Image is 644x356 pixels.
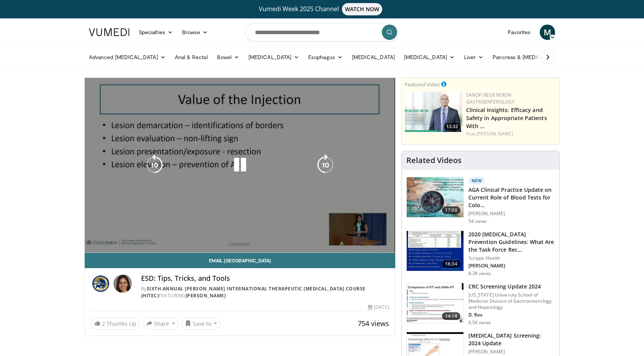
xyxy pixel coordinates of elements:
a: Specialties [134,25,177,40]
h3: [MEDICAL_DATA] Screening: 2024 Update [468,332,555,347]
a: Bowel [212,49,244,65]
img: bf9ce42c-6823-4735-9d6f-bc9dbebbcf2c.png.150x105_q85_crop-smart_upscale.jpg [405,92,462,132]
input: Search topics, interventions [245,23,399,41]
p: New [468,177,485,185]
div: [DATE] [368,304,389,311]
a: 12:32 [405,92,462,132]
div: Feat. [466,130,556,137]
a: [MEDICAL_DATA] [347,49,399,65]
p: 54 views [468,218,487,224]
a: Sanofi Regeneron Gastroenterology [466,92,515,105]
img: 1ac37fbe-7b52-4c81-8c6c-a0dd688d0102.150x105_q85_crop-smart_upscale.jpg [407,231,463,271]
span: 14:18 [442,312,460,320]
h4: Related Videos [406,156,462,165]
h3: CRC Screening Update 2024 [468,283,555,290]
a: Esophagus [304,49,347,65]
button: Save to [182,317,221,330]
img: Sixth Annual Hopkins International Therapeutic Endoscopy Course (HITEC) [91,274,110,293]
a: 16:34 2020 [MEDICAL_DATA] Prevention Guidelines: What Are the Task Force Rec… Scripps Health [PER... [406,231,555,277]
div: By FEATURING [141,285,389,299]
p: 8.3K views [468,270,491,277]
p: 6.5K views [468,320,491,326]
a: 2 Thumbs Up [91,318,140,330]
a: Clinical Insights: Efficacy and Safety in Appropriate Patients With … [466,106,547,130]
p: [PERSON_NAME] [468,349,555,355]
a: Vumedi Week 2025 ChannelWATCH NOW [90,3,554,15]
span: 17:00 [442,206,460,214]
p: [US_STATE] University School of Medicine Division of Gastroenterology and Hepatology [468,292,555,310]
a: [PERSON_NAME] [186,292,226,299]
a: Pancreas & [MEDICAL_DATA] [488,49,578,65]
a: [PERSON_NAME] [476,130,513,137]
a: M [540,25,555,40]
img: 91500494-a7c6-4302-a3df-6280f031e251.150x105_q85_crop-smart_upscale.jpg [407,283,463,323]
span: 2 [102,320,105,327]
p: D. Rex [468,312,555,318]
a: Anal & Rectal [170,49,212,65]
a: Advanced [MEDICAL_DATA] [84,49,170,65]
img: 9319a17c-ea45-4555-a2c0-30ea7aed39c4.150x105_q85_crop-smart_upscale.jpg [407,177,463,217]
h3: AGA Clinical Practice Update on Current Role of Blood Tests for Colo… [468,186,555,209]
a: Email [GEOGRAPHIC_DATA] [85,253,395,268]
a: 14:18 CRC Screening Update 2024 [US_STATE] University School of Medicine Division of Gastroentero... [406,283,555,326]
h4: ESD: Tips, Tricks, and Tools [141,274,389,283]
a: Liver [459,49,488,65]
img: Avatar [113,274,132,293]
p: [PERSON_NAME] [468,263,555,269]
p: Scripps Health [468,255,555,261]
a: Favorites [503,25,535,40]
a: Sixth Annual [PERSON_NAME] International Therapeutic [MEDICAL_DATA] Course (HITEC) [141,285,366,299]
a: Browse [177,25,213,40]
h3: 2020 [MEDICAL_DATA] Prevention Guidelines: What Are the Task Force Rec… [468,231,555,254]
p: [PERSON_NAME] [468,211,555,217]
span: 12:32 [444,123,460,130]
button: Share [143,317,179,330]
img: VuMedi Logo [89,28,130,36]
a: 17:00 New AGA Clinical Practice Update on Current Role of Blood Tests for Colo… [PERSON_NAME] 54 ... [406,177,555,224]
span: 754 views [358,319,389,328]
video-js: Video Player [85,78,395,253]
span: 16:34 [442,260,460,268]
small: Featured Video [405,81,440,88]
a: [MEDICAL_DATA] [244,49,304,65]
span: WATCH NOW [342,3,383,15]
a: [MEDICAL_DATA] [399,49,459,65]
